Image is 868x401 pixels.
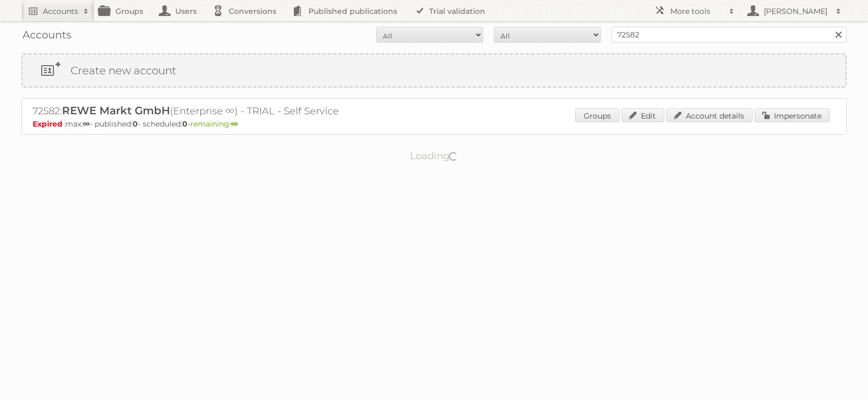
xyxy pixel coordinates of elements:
[182,119,188,129] strong: 0
[190,119,238,129] span: remaining:
[33,104,407,118] h2: 72582: (Enterprise ∞) - TRIAL - Self Service
[670,6,724,17] h2: More tools
[33,119,835,129] p: max: - published: - scheduled: -
[755,108,830,122] a: Impersonate
[133,119,138,129] strong: 0
[622,108,664,122] a: Edit
[43,6,78,17] h2: Accounts
[666,108,753,122] a: Account details
[231,119,238,129] strong: ∞
[575,108,619,122] a: Groups
[376,145,492,167] p: Loading
[83,119,90,129] strong: ∞
[62,104,170,117] span: REWE Markt GmbH
[33,119,65,129] span: Expired
[761,6,831,17] h2: [PERSON_NAME]
[22,54,846,87] a: Create new account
